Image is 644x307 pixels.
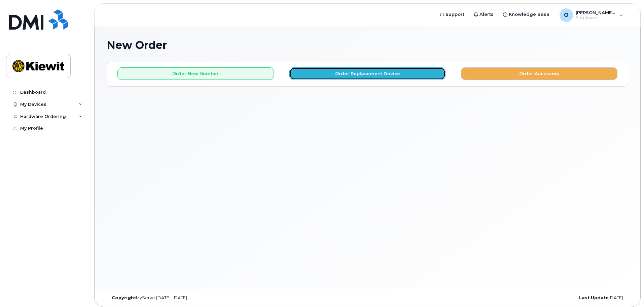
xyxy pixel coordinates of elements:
h1: New Order [107,39,628,51]
div: [DATE] [454,295,628,301]
div: MyServe [DATE]–[DATE] [107,295,281,301]
button: Order Accessory [461,67,617,80]
strong: Copyright [112,295,136,300]
button: Order Replacement Device [289,67,446,80]
strong: Last Update [579,295,609,300]
iframe: Messenger Launcher [615,278,639,302]
button: Order New Number [117,67,274,80]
